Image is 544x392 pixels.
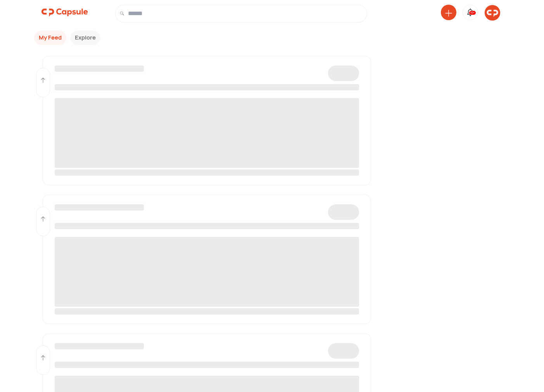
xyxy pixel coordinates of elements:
span: ‌ [328,204,359,220]
button: My Feed [34,31,66,45]
span: ‌ [55,169,359,176]
span: ‌ [55,343,144,349]
button: Explore [70,31,100,45]
span: ‌ [55,223,359,229]
span: ‌ [55,66,144,72]
span: ‌ [55,98,359,168]
span: ‌ [55,362,359,368]
span: ‌ [55,204,144,211]
div: 10+ [469,11,476,15]
span: ‌ [55,237,359,307]
span: ‌ [55,308,359,314]
span: ‌ [55,84,359,90]
img: resizeImage [485,5,500,21]
span: ‌ [328,343,359,359]
a: logo [41,5,88,22]
img: logo [41,5,88,20]
span: ‌ [328,66,359,81]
